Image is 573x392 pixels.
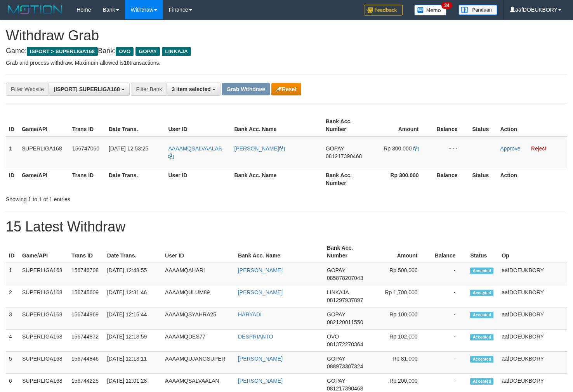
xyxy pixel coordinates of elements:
[104,263,162,285] td: [DATE] 12:48:55
[168,145,222,159] a: AAAAMQSALVAALAN
[469,168,497,190] th: Status
[19,136,69,168] td: SUPERLIGA168
[531,145,547,152] a: Reject
[372,307,429,330] td: Rp 100,000
[327,385,363,392] span: Copy 081217390468 to clipboard
[497,168,567,190] th: Action
[68,285,104,307] td: 156745609
[6,307,19,330] td: 3
[123,60,130,66] strong: 10
[19,307,68,330] td: SUPERLIGA168
[429,241,467,263] th: Balance
[104,352,162,374] td: [DATE] 12:13:11
[497,114,567,136] th: Action
[162,307,235,330] td: AAAAMQSYAHRA25
[162,352,235,374] td: AAAAMQUJANGSUPER
[235,241,324,263] th: Bank Acc. Name
[6,285,19,307] td: 2
[54,86,120,92] span: [ISPORT] SUPERLIGA168
[6,114,19,136] th: ID
[326,145,344,152] span: GOPAY
[238,267,283,273] a: [PERSON_NAME]
[222,83,270,95] button: Grab Withdraw
[167,83,220,96] button: 3 item selected
[131,83,167,96] div: Filter Bank
[372,114,431,136] th: Amount
[238,333,273,340] a: DESPRIANTO
[238,289,283,295] a: [PERSON_NAME]
[429,330,467,352] td: -
[327,363,363,370] span: Copy 088973307324 to clipboard
[6,136,19,168] td: 1
[19,114,69,136] th: Game/API
[470,334,493,340] span: Accepted
[104,241,162,263] th: Date Trans.
[326,153,362,159] span: Copy 081217390468 to clipboard
[327,267,345,273] span: GOPAY
[413,145,419,152] a: Copy 300000 to clipboard
[19,285,68,307] td: SUPERLIGA168
[165,114,231,136] th: User ID
[372,241,429,263] th: Amount
[498,263,567,285] td: aafDOEUKBORY
[27,47,98,56] span: ISPORT > SUPERLIGA168
[165,168,231,190] th: User ID
[6,330,19,352] td: 4
[162,285,235,307] td: AAAAMQULUM89
[68,263,104,285] td: 156746708
[372,263,429,285] td: Rp 500,000
[6,47,567,55] h4: Game: Bank:
[500,145,520,152] a: Approve
[72,145,99,152] span: 156747060
[162,263,235,285] td: AAAAMQAHARI
[6,59,567,67] p: Grab and process withdraw. Maximum allowed is transactions.
[324,241,372,263] th: Bank Acc. Number
[384,145,412,152] span: Rp 300.000
[234,145,284,152] a: [PERSON_NAME]
[238,356,283,362] a: [PERSON_NAME]
[172,86,210,92] span: 3 item selected
[68,241,104,263] th: Trans ID
[498,241,567,263] th: Op
[431,168,469,190] th: Balance
[372,330,429,352] td: Rp 102,000
[431,114,469,136] th: Balance
[323,168,372,190] th: Bank Acc. Number
[470,290,493,296] span: Accepted
[429,352,467,374] td: -
[364,5,403,16] img: Feedback.jpg
[441,2,452,9] span: 34
[19,168,69,190] th: Game/API
[458,5,497,15] img: panduan.png
[414,5,447,16] img: Button%20Memo.svg
[327,311,345,318] span: GOPAY
[327,319,363,325] span: Copy 082120011550 to clipboard
[104,285,162,307] td: [DATE] 12:31:46
[68,352,104,374] td: 156744846
[168,145,222,152] span: AAAAMQSALVAALAN
[6,168,19,190] th: ID
[104,330,162,352] td: [DATE] 12:13:59
[271,83,301,95] button: Reset
[6,352,19,374] td: 5
[6,241,19,263] th: ID
[162,330,235,352] td: AAAAMQDES77
[429,307,467,330] td: -
[469,114,497,136] th: Status
[467,241,498,263] th: Status
[49,83,129,96] button: [ISPORT] SUPERLIGA168
[498,307,567,330] td: aafDOEUKBORY
[327,356,345,362] span: GOPAY
[19,263,68,285] td: SUPERLIGA168
[327,341,363,347] span: Copy 081372270364 to clipboard
[19,241,68,263] th: Game/API
[470,268,493,274] span: Accepted
[19,352,68,374] td: SUPERLIGA168
[429,263,467,285] td: -
[109,145,148,152] span: [DATE] 12:53:25
[470,356,493,363] span: Accepted
[372,352,429,374] td: Rp 81,000
[327,289,349,295] span: LINKAJA
[498,330,567,352] td: aafDOEUKBORY
[327,333,339,340] span: OVO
